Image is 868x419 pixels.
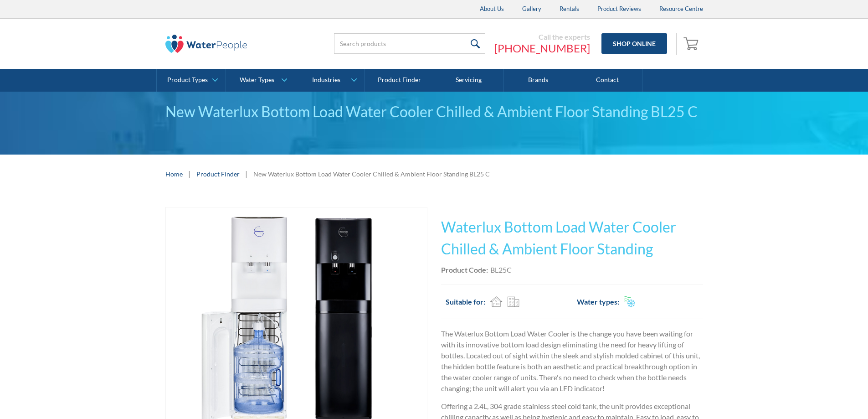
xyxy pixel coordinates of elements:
a: Home [165,169,183,179]
div: Industries [312,76,340,84]
div: Product Types [167,76,208,84]
a: Product Types [157,69,226,92]
a: Open empty cart [681,33,703,55]
div: | [244,168,249,179]
div: Call the experts [494,32,590,41]
div: BL25C [490,264,512,275]
strong: Product Code: [441,265,488,274]
div: New Waterlux Bottom Load Water Cooler Chilled & Ambient Floor Standing BL25 C [165,101,703,123]
img: shopping cart [683,36,701,51]
div: New Waterlux Bottom Load Water Cooler Chilled & Ambient Floor Standing BL25 C [253,169,490,179]
p: The Waterlux Bottom Load Water Cooler is the change you have been waiting for with its innovative... [441,328,703,394]
h2: Water types: [577,296,619,307]
a: Water Types [226,69,295,92]
a: Contact [573,69,642,92]
a: Product Finder [365,69,434,92]
a: Industries [295,69,364,92]
img: The Water People [165,35,247,53]
div: Water Types [240,76,274,84]
a: Product Finder [196,169,240,179]
div: | [187,168,192,179]
input: Search products [334,33,485,54]
a: Brands [503,69,573,92]
h2: Suitable for: [446,296,485,307]
a: Shop Online [601,33,667,54]
h1: Waterlux Bottom Load Water Cooler Chilled & Ambient Floor Standing [441,216,703,260]
a: Servicing [434,69,503,92]
a: [PHONE_NUMBER] [494,41,590,55]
